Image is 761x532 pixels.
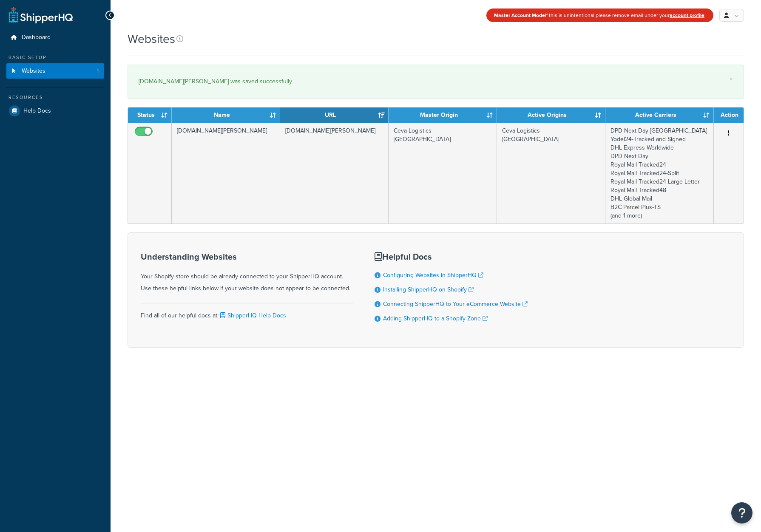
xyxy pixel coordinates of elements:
th: Action [714,108,744,123]
a: Dashboard [6,30,104,45]
a: Connecting ShipperHQ to Your eCommerce Website [383,300,528,308]
div: Find all of our helpful docs at: [141,303,353,322]
div: Basic Setup [6,54,104,61]
span: Websites [22,68,45,75]
td: Ceva Logistics -[GEOGRAPHIC_DATA] [497,123,605,224]
th: Active Carriers: activate to sort column ascending [605,108,714,123]
a: × [730,76,733,82]
a: ShipperHQ Help Docs [219,311,286,320]
td: [DOMAIN_NAME][PERSON_NAME] [172,123,280,224]
span: Dashboard [22,34,51,41]
th: Master Origin: activate to sort column ascending [389,108,497,123]
th: Name: activate to sort column ascending [172,108,280,123]
th: Status: activate to sort column ascending [128,108,172,123]
h3: Understanding Websites [141,252,353,261]
td: [DOMAIN_NAME][PERSON_NAME] [280,123,389,224]
div: Resources [6,94,104,101]
a: ShipperHQ Home [9,6,73,23]
th: Active Origins: activate to sort column ascending [497,108,605,123]
div: Your Shopify store should be already connected to your ShipperHQ account. Use these helpful links... [141,252,353,294]
button: Open Resource Center [731,502,752,524]
div: If this is unintentional please remove email under your . [486,8,713,22]
strong: Master Account Mode [494,11,545,19]
h1: Websites [128,31,175,47]
div: [DOMAIN_NAME][PERSON_NAME] was saved successfully [139,76,733,88]
span: Help Docs [23,108,51,115]
h3: Helpful Docs [375,252,528,261]
td: DPD Next Day-[GEOGRAPHIC_DATA] Yodel24-Tracked and Signed DHL Express Worldwide DPD Next Day Roya... [605,123,714,224]
th: URL: activate to sort column ascending [280,108,389,123]
td: Ceva Logistics -[GEOGRAPHIC_DATA] [389,123,497,224]
a: Help Docs [6,103,104,119]
li: Websites [6,63,104,79]
a: account profile [670,11,704,19]
span: 1 [97,68,99,75]
a: Adding ShipperHQ to a Shopify Zone [383,314,488,323]
a: Installing ShipperHQ on Shopify [383,285,474,294]
a: Websites 1 [6,63,104,79]
a: Configuring Websites in ShipperHQ [383,271,483,280]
